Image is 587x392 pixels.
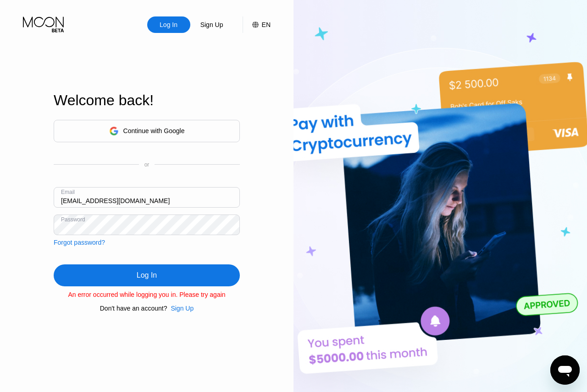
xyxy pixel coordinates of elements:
[550,355,580,385] iframe: Button to launch messaging window
[54,239,105,246] div: Forgot password?
[144,161,150,168] div: or
[167,305,194,312] div: Sign Up
[54,92,240,109] div: Welcome back!
[137,271,157,280] div: Log In
[243,16,271,33] div: EN
[199,20,224,29] div: Sign Up
[61,216,85,223] div: Password
[147,16,190,33] div: Log In
[61,189,75,195] div: Email
[262,21,271,28] div: EN
[171,305,194,312] div: Sign Up
[159,20,178,29] div: Log In
[54,120,240,142] div: Continue with Google
[100,305,167,312] div: Don't have an account?
[54,291,240,298] div: An error occurred while logging you in. Please try again
[54,264,240,286] div: Log In
[123,127,185,134] div: Continue with Google
[190,16,233,33] div: Sign Up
